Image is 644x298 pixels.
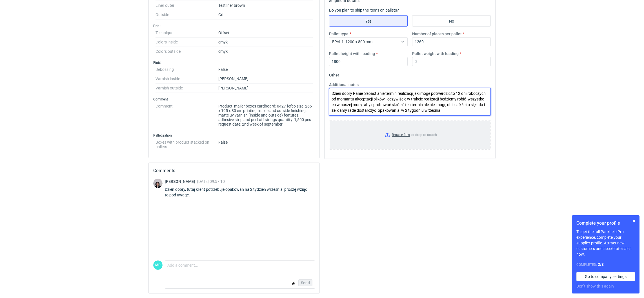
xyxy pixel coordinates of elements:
dt: Comment [156,102,218,129]
dt: Colors inside [156,38,218,47]
dd: Product: mailer boxes cardboard: 0427 fefco size: 265 x 195 x 80 cm printing: inside and outside ... [218,102,313,129]
span: Send [301,281,310,285]
span: [DATE] 09:57:10 [197,179,225,184]
dd: [PERSON_NAME] [218,74,313,84]
label: Number of pieces per pallet [412,31,462,37]
textarea: Dzień dobry Panie 'Sebastianie termin realizacji jaki moge potwerdzić to 12 dni roboczych od moma... [329,88,491,116]
button: Skip for now [630,218,637,224]
p: To get the full Packhelp Pro experience, complete your supplier profile. Attract new customers an... [576,229,635,257]
dd: Testliner brown [218,1,313,10]
label: Pallet height with loading [329,51,375,56]
input: 0 [329,57,408,66]
a: Go to company settings [576,272,635,281]
div: Martyna Paroń [153,260,163,270]
div: Completed: [576,262,635,268]
legend: Other [329,71,339,77]
h3: Print [153,24,315,28]
span: [PERSON_NAME] [165,179,197,184]
strong: 2 / 8 [598,262,604,267]
button: Send [298,279,312,286]
dd: False [218,138,313,149]
dt: Colors outside [156,47,218,56]
input: 0 [412,57,491,66]
dt: Boxes with product stacked on pallets [156,138,218,149]
dt: Outside [156,10,218,19]
dt: Debossing [156,65,218,74]
div: Dzień dobry, tutaj klient potrzebuje opakowań na 2 tydzień września, proszę wziąć to pod uwagę. [165,187,315,198]
dd: Offset [218,28,313,38]
dd: [PERSON_NAME] [218,84,313,93]
img: Sebastian Markut [153,179,163,188]
input: 0 [412,37,491,46]
dt: Varnish outside [156,84,218,93]
label: Additional notes [329,82,359,87]
h3: Comment [153,97,315,102]
label: No [412,15,491,27]
dt: Varnish inside [156,74,218,84]
dt: Liner outer [156,1,218,10]
figcaption: MP [153,260,163,270]
h3: Finish [153,60,315,65]
button: Don’t show this again [576,283,614,289]
dd: cmyk [218,47,313,56]
span: EPAL1, 1200 x 800 mm [332,40,372,44]
label: Yes [329,15,408,27]
dd: Gd [218,10,313,19]
dt: Technique [156,28,218,38]
h1: Complete your profile [576,220,635,227]
label: Do you plan to ship the items on pallets? [329,8,399,12]
label: or drop to attach [329,120,490,149]
h3: Palletization [153,133,315,138]
dd: cmyk [218,38,313,47]
dd: False [218,65,313,74]
label: Pallet weight with loading [412,51,459,56]
label: Pallet type [329,31,348,37]
h2: Comments [153,167,315,174]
